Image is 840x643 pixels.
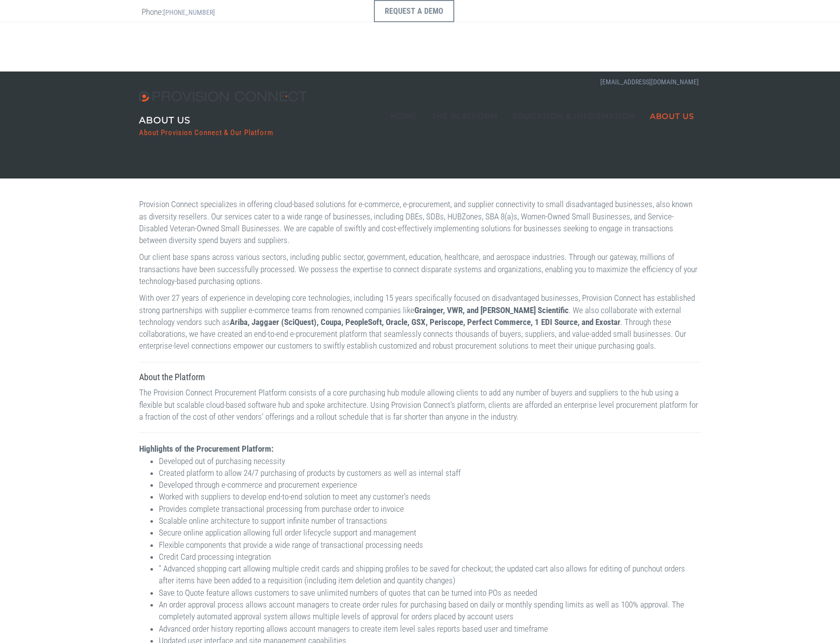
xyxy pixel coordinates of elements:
a: Home [383,91,424,141]
li: Created platform to allow 24/7 purchasing of products by customers as well as internal staff [159,467,701,479]
p: With over 27 years of experience in developing core technologies, including 15 years specifically... [139,292,701,352]
li: Secure online application allowing full order lifecycle support and management [159,527,701,538]
a: Education & Information [505,91,643,141]
a: About Us [643,91,701,141]
li: Worked with suppliers to develop end-to-end solution to meet any customer's needs [159,491,701,502]
img: Provision Connect [139,91,312,102]
a: The Platform [424,91,505,141]
b: Grainger, VWR, and [PERSON_NAME] Scientific [414,305,569,315]
strong: Highlights of the Procurement Platform: [139,444,274,454]
li: An order approval process allows account managers to create order rules for purchasing based on d... [159,599,701,623]
li: Advanced order history reporting allows account managers to create item level sales reports based... [159,623,701,635]
a: [PHONE_NUMBER] [163,8,215,16]
b: Ariba, Jaggaer (SciQuest), Coupa, PeopleSoft, Oracle, GSX, Periscope, Perfect Commerce, 1 EDI Sou... [230,317,621,327]
li: Save to Quote feature allows customers to save unlimited numbers of quotes that can be turned int... [159,587,701,599]
p: Provision Connect specializes in offering cloud-based solutions for e-commerce, e-procurement, an... [139,198,701,246]
h3: About the Platform [139,372,701,382]
p: The Provision Connect Procurement Platform consists of a core purchasing hub module allowing clie... [139,387,701,423]
li: Credit Card processing integration [159,551,701,563]
li: Developed through e-commerce and procurement experience [159,479,701,491]
li: Provides complete transactional processing from purchase order to invoice [159,503,701,515]
p: Our client base spans across various sectors, including public sector, government, education, hea... [139,251,701,287]
li: Developed out of purchasing necessity [159,455,701,467]
li: Scalable online architecture to support infinite number of transactions [159,515,701,527]
li: " Advanced shopping cart allowing multiple credit cards and shipping profiles to be saved for che... [159,563,701,587]
li: Flexible components that provide a wide range of transactional processing needs [159,539,701,551]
